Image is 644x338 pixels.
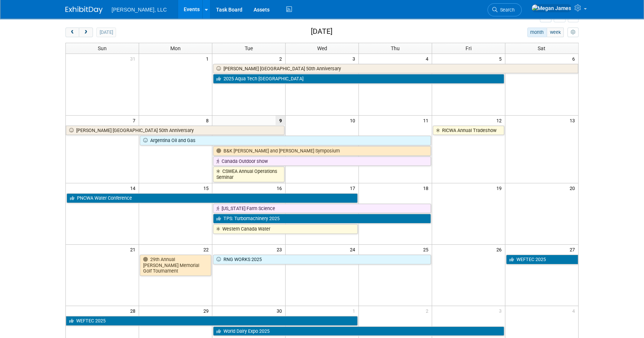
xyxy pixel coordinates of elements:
i: Personalize Calendar [570,30,575,35]
button: [DATE] [96,28,116,37]
span: Sun [98,45,107,51]
span: 4 [425,54,432,63]
a: Search [487,3,522,16]
span: Search [498,7,515,13]
a: WEFTEC 2025 [66,316,358,326]
span: 30 [276,306,285,315]
span: 9 [276,116,285,125]
span: 31 [129,54,139,63]
a: Western Canada Water [213,224,358,234]
button: next [79,28,93,37]
span: 3 [498,306,505,315]
a: 29th Annual [PERSON_NAME] Memorial Golf Tournament [140,255,211,276]
span: 21 [129,245,139,254]
span: 8 [205,116,212,125]
span: 1 [352,306,358,315]
span: 2 [278,54,285,63]
a: TPS: Turbomachinery 2025 [213,214,431,223]
span: 15 [203,183,212,193]
a: [PERSON_NAME] [GEOGRAPHIC_DATA] 50th Anniversary [66,126,284,135]
span: 2 [425,306,432,315]
a: Argentina Oil and Gas [140,136,431,145]
span: 26 [496,245,505,254]
button: prev [65,28,79,37]
span: 7 [132,116,139,125]
button: month [527,28,547,37]
a: [PERSON_NAME] [GEOGRAPHIC_DATA] 50th Anniversary [213,64,578,74]
span: 29 [203,306,212,315]
span: 24 [349,245,358,254]
span: 18 [422,183,432,193]
img: ExhibitDay [65,6,103,14]
span: [PERSON_NAME], LLC [112,7,167,13]
button: myCustomButton [567,28,579,37]
a: Canada Outdoor show [213,157,431,166]
a: B&K [PERSON_NAME] and [PERSON_NAME] Symposium [213,146,431,156]
span: 22 [203,245,212,254]
span: 17 [349,183,358,193]
span: 20 [569,183,578,193]
a: CSWEA Annual Operations Seminar [213,167,284,182]
span: 25 [422,245,432,254]
span: Tue [245,45,253,51]
span: 3 [352,54,358,63]
a: RNG WORKS 2025 [213,255,431,264]
span: 27 [569,245,578,254]
span: Mon [170,45,181,51]
span: 28 [129,306,139,315]
a: 2025 Aqua Tech [GEOGRAPHIC_DATA] [213,74,504,84]
span: 23 [276,245,285,254]
span: 11 [422,116,432,125]
span: 4 [571,306,578,315]
a: RICWA Annual Tradeshow [433,126,504,135]
span: 6 [571,54,578,63]
span: 16 [276,183,285,193]
span: 10 [349,116,358,125]
a: [US_STATE] Farm Science [213,204,431,213]
a: WEFTEC 2025 [506,255,578,264]
button: week [547,28,564,37]
span: Wed [317,45,327,51]
span: 1 [205,54,212,63]
span: 19 [496,183,505,193]
span: 13 [569,116,578,125]
span: 12 [496,116,505,125]
span: Sat [538,45,545,51]
span: Thu [391,45,400,51]
a: World Dairy Expo 2025 [213,326,504,336]
span: 5 [498,54,505,63]
a: PNCWA Water Conference [67,193,358,203]
img: Megan James [531,4,571,12]
h2: [DATE] [311,28,332,36]
span: Fri [466,45,471,51]
span: 14 [129,183,139,193]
